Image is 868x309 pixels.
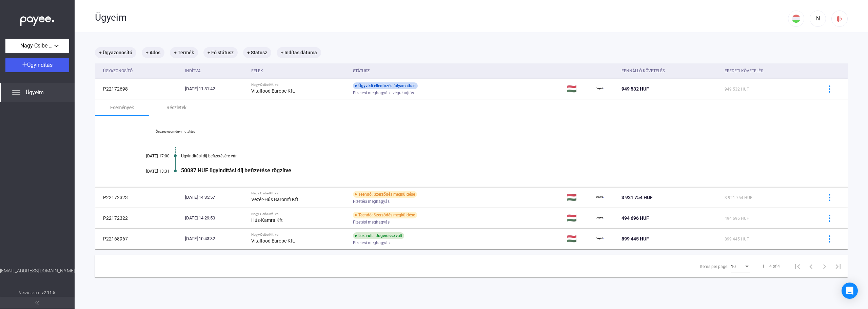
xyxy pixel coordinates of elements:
[353,232,404,239] div: Lezárult | Jogerőssé vált
[27,62,53,68] span: Ügyindítás
[353,82,418,89] div: Ügyvédi ellenőrzés folyamatban
[185,67,201,75] div: Indítva
[826,194,833,201] img: more-blue
[826,215,833,222] img: more-blue
[622,195,653,200] span: 3 921 754 HUF
[596,193,604,201] img: payee-logo
[185,215,246,221] div: [DATE] 14:29:50
[251,212,347,216] div: Nagy-Csibe Kft. vs
[95,208,182,228] td: P22172322
[353,191,417,198] div: Teendő: Szerződés megküldése
[5,58,69,72] button: Ügyindítás
[103,67,133,75] div: Ügyazonosító
[129,154,170,158] div: [DATE] 17:00
[822,190,836,205] button: more-blue
[181,154,814,158] div: Ügyindítási díj befizetésére vár
[22,62,27,67] img: plus-white.svg
[725,216,749,221] span: 494 696 HUF
[142,47,164,58] mat-chip: + Adós
[622,215,649,221] span: 494 696 HUF
[185,194,246,201] div: [DATE] 14:35:57
[731,262,750,270] mat-select: Items per page:
[622,67,665,75] div: Fennálló követelés
[353,212,417,218] div: Teendő: Szerződés megküldése
[251,67,263,75] div: Felek
[564,229,593,249] td: 🇭🇺
[129,169,170,174] div: [DATE] 13:31
[564,187,593,208] td: 🇭🇺
[700,263,728,271] div: Items per page:
[95,79,182,99] td: P22172698
[791,259,804,273] button: First page
[826,235,833,243] img: more-blue
[251,233,347,237] div: Nagy-Csibe Kft. vs
[42,290,56,295] strong: v2.11.5
[822,82,836,96] button: more-blue
[822,232,836,246] button: more-blue
[12,89,20,97] img: list.svg
[731,264,736,269] span: 10
[596,214,604,222] img: payee-logo
[170,47,198,58] mat-chip: + Termék
[622,236,649,242] span: 899 445 HUF
[622,67,719,75] div: Fennálló követelés
[110,103,134,112] div: Események
[725,67,763,75] div: Eredeti követelés
[129,130,222,134] a: Összes esemény mutatása
[251,191,347,195] div: Nagy-Csibe Kft. vs
[826,85,833,93] img: more-blue
[622,86,649,92] span: 949 532 HUF
[277,47,321,58] mat-chip: + Indítás dátuma
[95,229,182,249] td: P22168967
[20,42,54,50] span: Nagy-Csibe Kft.
[804,259,818,273] button: Previous page
[26,89,44,97] span: Ügyeim
[20,13,54,26] img: white-payee-white-dot.svg
[596,85,604,93] img: payee-logo
[35,301,39,305] img: arrow-double-left-grey.svg
[725,195,752,200] span: 3 921 754 HUF
[353,197,390,206] span: Fizetési meghagyás
[95,47,136,58] mat-chip: + Ügyazonosító
[251,197,300,202] strong: Vezér-Hús Baromfi Kft.
[831,259,845,273] button: Last page
[725,87,749,92] span: 949 532 HUF
[788,11,804,27] button: HU
[95,12,788,23] div: Ügyeim
[251,67,347,75] div: Felek
[725,67,814,75] div: Eredeti követelés
[353,218,390,226] span: Fizetési meghagyás
[564,208,593,228] td: 🇭🇺
[95,187,182,208] td: P22172323
[836,15,843,22] img: logout-red
[596,235,604,243] img: payee-logo
[203,47,238,58] mat-chip: + Fő státusz
[251,238,295,244] strong: Vitalfood Europe Kft.
[822,211,836,225] button: more-blue
[353,89,414,97] span: Fizetési meghagyás - végrehajtás
[5,39,69,53] button: Nagy-Csibe Kft.
[181,167,814,174] div: 50087 HUF ügyindítási díj befizetése rögzítve
[762,262,780,270] div: 1 – 4 of 4
[251,83,347,87] div: Nagy-Csibe Kft. vs
[350,63,564,79] th: Státusz
[185,67,246,75] div: Indítva
[185,235,246,242] div: [DATE] 10:43:32
[166,103,186,112] div: Részletek
[564,79,593,99] td: 🇭🇺
[251,217,283,223] strong: Hús-Kamra Kft
[185,85,246,92] div: [DATE] 11:31:42
[725,237,749,242] span: 899 445 HUF
[103,67,180,75] div: Ügyazonosító
[251,88,295,94] strong: Vitalfood Europe Kft.
[818,259,831,273] button: Next page
[792,15,800,23] img: HU
[810,11,826,27] button: N
[243,47,271,58] mat-chip: + Státusz
[842,283,858,299] div: Open Intercom Messenger
[831,11,848,27] button: logout-red
[353,239,390,247] span: Fizetési meghagyás
[812,15,824,23] div: N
